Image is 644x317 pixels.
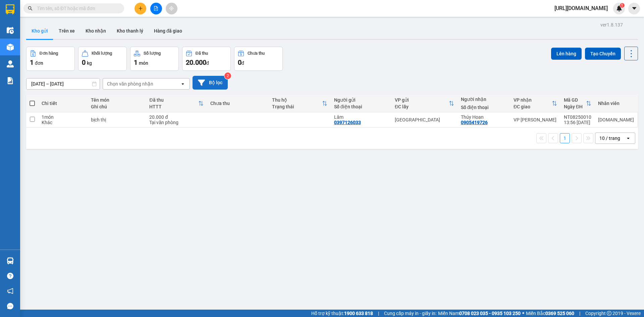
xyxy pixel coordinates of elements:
button: Đơn hàng1đơn [26,47,75,71]
sup: 2 [224,72,231,79]
div: ĐC giao [514,104,552,109]
th: Toggle SortBy [560,95,595,112]
img: warehouse-icon [7,27,14,34]
button: Tạo Chuyến [585,48,621,60]
span: Miền Nam [438,310,521,317]
div: 13:56 [DATE] [564,120,591,125]
div: 0905419726 [461,120,488,125]
button: Chưa thu0đ [234,47,283,71]
button: Khối lượng0kg [78,47,127,71]
div: Mã GD [564,97,586,103]
div: Trạng thái [272,104,322,109]
button: Đã thu20.000đ [182,47,231,71]
button: Bộ lọc [193,76,228,90]
div: Khối lượng [92,51,112,56]
strong: 0369 525 060 [545,311,574,316]
span: | [579,310,580,317]
th: Toggle SortBy [391,95,458,112]
span: Hỗ trợ kỹ thuật: [311,310,373,317]
div: Tên món [91,97,143,103]
div: Đơn hàng [40,51,58,56]
div: ly.bb [598,117,634,122]
button: caret-down [628,3,640,14]
img: icon-new-feature [616,5,622,11]
img: solution-icon [7,77,14,84]
th: Toggle SortBy [269,95,331,112]
strong: 0708 023 035 - 0935 103 250 [459,311,521,316]
div: ver 1.8.137 [600,21,623,29]
span: đơn [35,60,43,66]
div: 0397126033 [334,120,361,125]
div: Ghi chú [91,104,143,109]
div: Số điện thoại [334,104,388,109]
button: Lên hàng [551,48,582,60]
button: Kho thanh lý [111,23,149,39]
div: Người gửi [334,97,388,103]
div: [GEOGRAPHIC_DATA] [395,117,454,122]
span: món [139,60,148,66]
button: Số lượng1món [130,47,179,71]
div: 1 món [42,114,84,120]
div: VP [PERSON_NAME] [514,117,557,122]
button: 1 [560,133,570,143]
div: Khác [42,120,84,125]
span: message [7,303,13,309]
sup: 1 [620,3,625,8]
div: NT08250010 [564,114,591,120]
div: Số điện thoại [461,105,507,110]
span: kg [87,60,92,66]
span: đ [241,60,244,66]
span: Miền Bắc [526,310,574,317]
svg: open [626,136,631,141]
img: warehouse-icon [7,60,14,67]
span: file-add [154,6,158,11]
div: Người nhận [461,97,507,102]
div: Thu hộ [272,97,322,103]
div: Thúy Hoan [461,114,507,120]
span: search [28,6,33,11]
button: Kho nhận [80,23,111,39]
img: warehouse-icon [7,44,14,51]
button: plus [135,3,146,14]
span: Cung cấp máy in - giấy in: [384,310,436,317]
img: warehouse-icon [7,257,14,264]
span: plus [138,6,143,11]
span: aim [169,6,174,11]
span: notification [7,288,13,294]
strong: 1900 633 818 [344,311,373,316]
div: Đã thu [196,51,208,56]
th: Toggle SortBy [146,95,207,112]
div: bịch thị [91,117,143,122]
span: 20.000 [186,58,206,66]
input: Tìm tên, số ĐT hoặc mã đơn [37,5,116,12]
div: Chưa thu [248,51,265,56]
img: logo-vxr [6,4,14,14]
div: Lâm [334,114,388,120]
div: VP gửi [395,97,449,103]
input: Select a date range. [26,78,100,89]
span: 1 [134,58,138,66]
div: Tại văn phòng [149,120,203,125]
div: Đã thu [149,97,198,103]
button: file-add [150,3,162,14]
div: Chi tiết [42,101,84,106]
div: ĐC lấy [395,104,449,109]
span: [URL][DOMAIN_NAME] [549,4,613,12]
span: ⚪️ [522,312,524,315]
button: Trên xe [53,23,80,39]
span: caret-down [631,5,637,11]
span: 1 [621,3,623,8]
div: Ngày ĐH [564,104,586,109]
div: Chưa thu [210,101,266,106]
button: aim [166,3,177,14]
span: 0 [82,58,86,66]
span: 1 [30,58,34,66]
button: Hàng đã giao [149,23,187,39]
div: Số lượng [144,51,161,56]
span: | [378,310,379,317]
div: Nhân viên [598,101,634,106]
button: Kho gửi [26,23,53,39]
div: 10 / trang [599,135,620,142]
span: copyright [607,311,611,316]
th: Toggle SortBy [510,95,560,112]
